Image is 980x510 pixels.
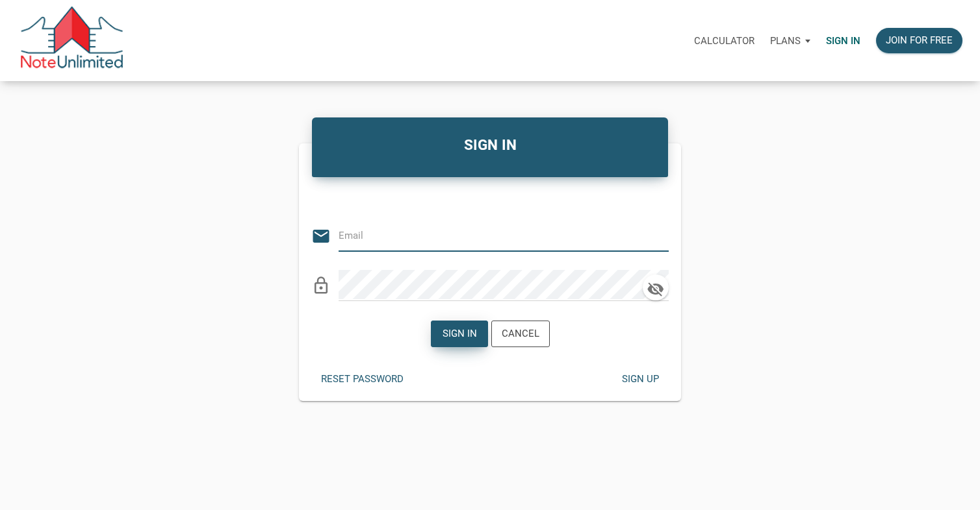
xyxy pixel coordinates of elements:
div: Reset password [321,372,404,387]
div: Cancel [502,326,539,341]
i: email [311,226,331,246]
h4: SIGN IN [322,134,658,156]
button: Plans [762,21,818,60]
button: Join for free [876,28,962,53]
button: Reset password [311,367,413,392]
button: Sign in [431,321,488,347]
p: Plans [770,35,801,47]
div: Sign in [442,326,476,341]
p: Calculator [694,35,754,47]
div: Sign up [622,372,659,387]
button: Cancel [491,321,550,347]
a: Calculator [686,20,762,61]
p: Sign in [826,35,860,47]
i: lock_outline [311,276,331,295]
div: Join for free [886,33,953,48]
a: Join for free [868,20,970,61]
img: NoteUnlimited [19,6,124,75]
a: Sign in [818,20,868,61]
button: Sign up [612,367,669,392]
a: Plans [762,20,818,61]
input: Email [339,221,649,250]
